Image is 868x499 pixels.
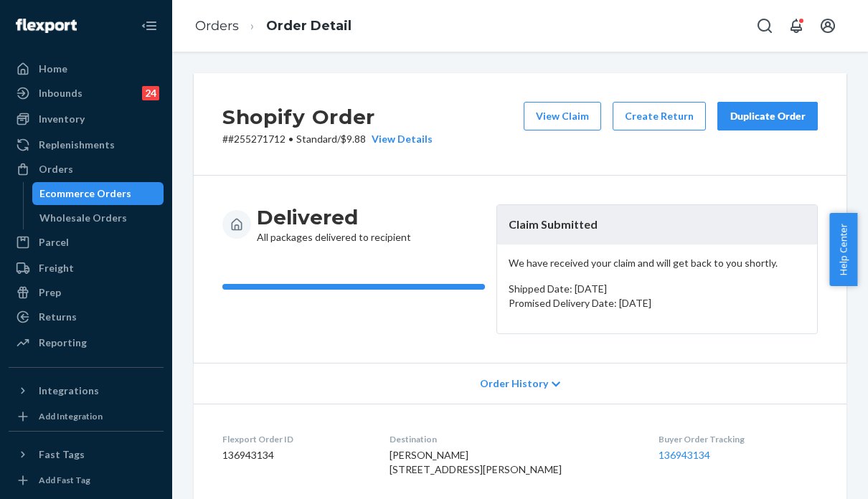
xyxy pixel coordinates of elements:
div: Returns [39,310,77,324]
a: Freight [9,257,164,280]
button: Help Center [829,213,857,286]
div: Orders [39,162,73,176]
div: Prep [39,285,61,300]
div: Inbounds [39,86,82,100]
button: Fast Tags [9,443,164,466]
p: Shipped Date: [DATE] [509,282,806,296]
iframe: Opens a widget where you can chat to one of our agents [777,456,854,492]
a: Reporting [9,331,164,354]
h2: Shopify Order [222,102,433,132]
div: Freight [39,261,74,275]
a: Prep [9,281,164,304]
a: Home [9,57,164,80]
dt: Buyer Order Tracking [659,433,818,445]
a: Replenishments [9,133,164,156]
a: Wholesale Orders [32,206,164,229]
header: Claim Submitted [497,205,817,244]
dt: Destination [390,433,635,445]
a: Ecommerce Orders [32,182,164,205]
div: 24 [142,86,159,100]
a: Inbounds24 [9,82,164,105]
ol: breadcrumbs [184,5,363,47]
div: Parcel [39,235,69,249]
p: # #255271712 / $9.88 [222,132,433,146]
div: Reporting [39,336,87,350]
div: Add Integration [39,410,103,422]
a: Parcel [9,231,164,254]
div: Ecommerce Orders [39,186,131,201]
div: Add Fast Tag [39,474,90,486]
a: Order Detail [266,18,352,34]
span: [PERSON_NAME] [STREET_ADDRESS][PERSON_NAME] [390,449,562,475]
a: Orders [9,158,164,181]
button: Create Return [613,102,706,130]
span: Standard [296,133,337,145]
div: Duplicate Order [730,109,806,123]
a: 136943134 [659,449,710,461]
button: Close Navigation [135,11,164,40]
div: Integrations [39,384,99,398]
button: Open notifications [782,11,811,40]
dd: 136943134 [222,448,367,462]
a: Add Fast Tag [9,472,164,489]
a: Returns [9,305,164,328]
button: Open account menu [813,11,842,40]
img: Flexport logo [16,19,77,33]
div: Inventory [39,112,85,126]
p: Promised Delivery Date: [DATE] [509,296,806,310]
span: Order History [480,376,548,391]
div: All packages delivered to recipient [257,204,411,244]
button: View Details [366,132,433,146]
p: We have received your claim and will get back to you shortly. [509,256,806,270]
span: • [288,133,293,145]
div: Wholesale Orders [39,211,127,225]
a: Add Integration [9,408,164,425]
div: Replenishments [39,138,115,152]
div: Home [39,62,67,76]
h3: Delivered [257,204,411,230]
button: View Claim [524,102,601,130]
div: Fast Tags [39,447,85,462]
a: Orders [195,18,239,34]
button: Integrations [9,379,164,402]
button: Open Search Box [750,11,779,40]
a: Inventory [9,108,164,130]
button: Duplicate Order [717,102,818,130]
dt: Flexport Order ID [222,433,367,445]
